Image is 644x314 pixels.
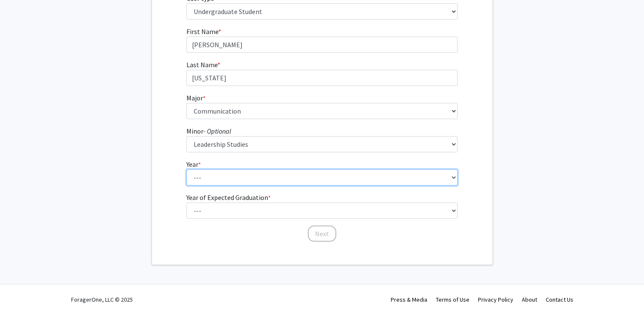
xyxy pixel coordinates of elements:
[186,159,201,169] label: Year
[546,296,573,303] a: Contact Us
[6,276,36,308] iframe: Chat
[436,296,469,303] a: Terms of Use
[308,226,336,242] button: Next
[478,296,513,303] a: Privacy Policy
[186,126,231,136] label: Minor
[186,93,206,103] label: Major
[186,192,271,203] label: Year of Expected Graduation
[522,296,537,303] a: About
[391,296,427,303] a: Press & Media
[203,127,231,135] i: - Optional
[186,60,218,69] span: Last Name
[186,27,218,36] span: First Name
